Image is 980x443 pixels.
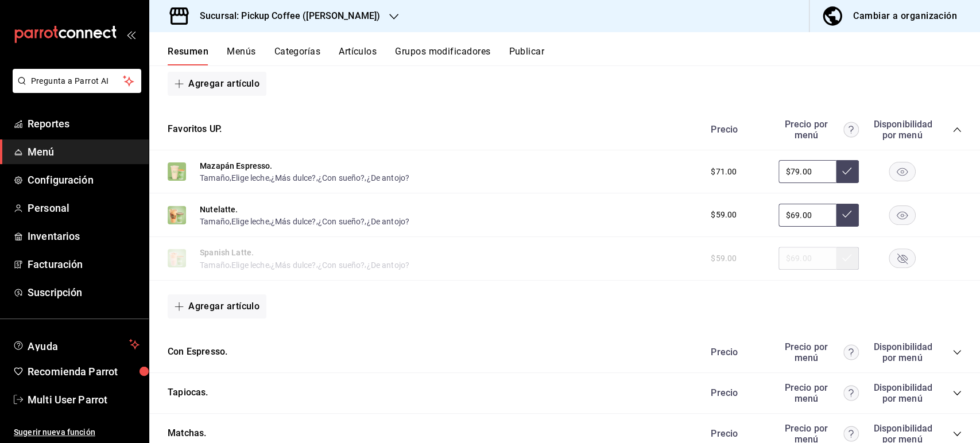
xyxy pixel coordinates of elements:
[231,172,269,184] button: Elige leche
[28,172,140,188] span: Configuración
[271,172,316,184] button: ¿Más dulce?
[318,216,365,227] button: ¿Con sueño?
[200,215,409,227] div: , , , ,
[395,46,490,65] button: Grupos modificadores
[227,46,255,65] button: Menús
[318,172,365,184] button: ¿Con sueño?
[200,160,273,172] button: Mazapán Espresso.
[168,72,266,96] button: Agregar artículo
[28,364,140,379] span: Recomienda Parrot
[168,46,980,65] div: navigation tabs
[231,216,269,227] button: Elige leche
[699,347,773,357] div: Precio
[28,257,140,272] span: Facturación
[28,116,140,131] span: Reportes
[952,348,962,357] button: collapse-category-row
[28,144,140,160] span: Menú
[8,83,141,95] a: Pregunta a Parrot AI
[200,216,230,227] button: Tamaño
[853,8,957,24] div: Cambiar a organización
[200,172,409,184] div: , , , ,
[200,204,238,215] button: Nutelatte.
[14,426,140,438] span: Sugerir nueva función
[168,206,186,224] img: Preview
[366,216,409,227] button: ¿De antojo?
[13,69,141,93] button: Pregunta a Parrot AI
[28,228,140,244] span: Inventarios
[274,46,321,65] button: Categorías
[699,124,773,135] div: Precio
[711,209,737,221] span: $59.00
[191,9,380,23] h3: Sucursal: Pickup Coffee ([PERSON_NAME])
[28,392,140,407] span: Multi User Parrot
[28,337,125,351] span: Ayuda
[168,427,206,440] button: Matchas.
[271,216,316,227] button: ¿Más dulce?
[28,285,140,300] span: Suscripción
[126,30,135,39] button: open_drawer_menu
[699,387,773,398] div: Precio
[168,386,208,399] button: Tapiocas.
[873,341,931,363] div: Disponibilidad por menú
[200,172,230,184] button: Tamaño
[168,46,208,65] button: Resumen
[952,388,962,398] button: collapse-category-row
[873,382,931,404] div: Disponibilidad por menú
[778,341,859,363] div: Precio por menú
[873,119,931,141] div: Disponibilidad por menú
[168,123,222,136] button: Favoritos UP.
[778,119,859,141] div: Precio por menú
[339,46,377,65] button: Artículos
[952,125,962,134] button: collapse-category-row
[168,294,266,318] button: Agregar artículo
[778,160,836,183] input: Sin ajuste
[778,204,836,227] input: Sin ajuste
[168,162,186,181] img: Preview
[366,172,409,184] button: ¿De antojo?
[28,200,140,216] span: Personal
[509,46,544,65] button: Publicar
[952,429,962,438] button: collapse-category-row
[699,428,773,439] div: Precio
[711,166,737,178] span: $71.00
[778,382,859,404] div: Precio por menú
[31,75,123,87] span: Pregunta a Parrot AI
[168,345,227,359] button: Con Espresso.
